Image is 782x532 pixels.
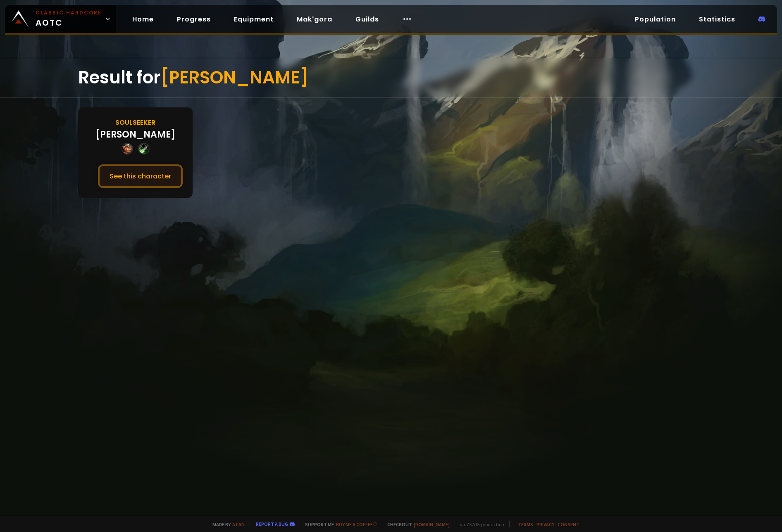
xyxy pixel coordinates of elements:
[232,521,245,527] a: a fan
[300,521,377,527] span: Support me,
[160,65,309,90] span: [PERSON_NAME]
[78,58,704,97] div: Result for
[558,521,579,527] a: Consent
[227,11,280,28] a: Equipment
[115,117,155,128] div: Soulseeker
[628,11,682,28] a: Population
[349,11,386,28] a: Guilds
[518,521,533,527] a: Terms
[414,521,450,527] a: [DOMAIN_NAME]
[95,128,175,141] div: [PERSON_NAME]
[207,521,245,527] span: Made by
[455,521,504,527] span: v. d752d5 - production
[36,9,102,29] span: AOTC
[692,11,742,28] a: Statistics
[336,521,377,527] a: Buy me a coffee
[536,521,554,527] a: Privacy
[5,5,116,33] a: Classic HardcoreAOTC
[382,521,450,527] span: Checkout
[170,11,217,28] a: Progress
[126,11,160,28] a: Home
[36,9,102,17] small: Classic Hardcore
[98,164,183,188] button: See this character
[256,521,288,527] a: Report a bug
[290,11,339,28] a: Mak'gora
